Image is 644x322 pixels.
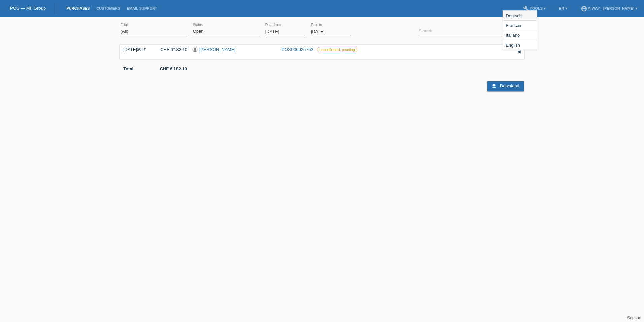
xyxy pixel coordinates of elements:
[123,6,160,10] a: Email Support
[63,6,93,10] a: Purchases
[487,81,524,91] a: download Download
[199,47,235,52] a: [PERSON_NAME]
[505,11,523,20] span: Deutsch
[520,6,549,10] a: buildTools ▾
[577,6,641,10] a: account_circlem-way - [PERSON_NAME] ▾
[505,41,521,49] span: English
[556,6,571,10] a: EN ▾
[282,47,313,52] a: POSP00025752
[627,316,641,320] a: Support
[160,66,187,71] b: CHF 6'182.10
[123,66,133,71] b: Total
[505,31,521,39] span: Italiano
[505,21,523,29] span: Français
[123,47,150,52] div: [DATE]
[581,5,587,12] i: account_circle
[523,5,530,12] i: build
[155,47,187,52] div: CHF 6'182.10
[500,83,519,88] span: Download
[137,48,146,52] span: 08:47
[317,47,357,52] label: unconfirmed, pending
[491,83,497,89] i: download
[93,6,123,10] a: Customers
[10,6,46,11] a: POS — MF Group
[514,47,524,57] div: expand/collapse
